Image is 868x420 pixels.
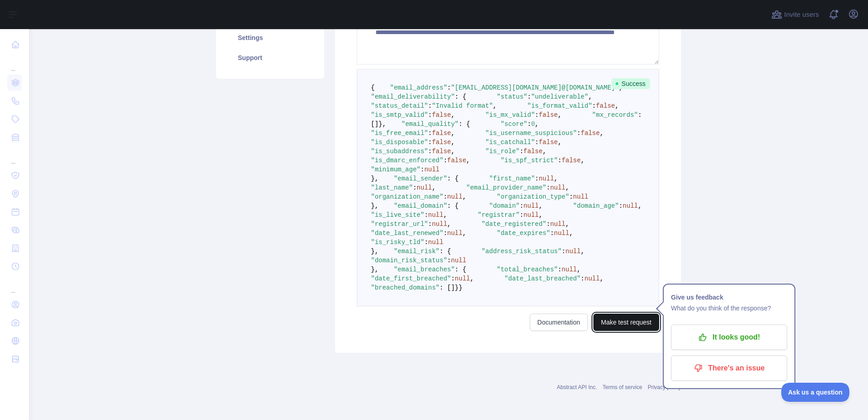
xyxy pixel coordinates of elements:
span: : [420,166,424,173]
span: : [] [439,284,455,291]
span: "email_sender" [394,175,447,182]
span: } [459,284,462,291]
span: : [528,120,531,128]
span: : [550,230,554,237]
span: 0 [531,120,535,128]
span: }, [371,266,379,273]
span: "is_role" [485,148,520,155]
span: , [615,102,619,110]
span: "minimum_age" [371,166,420,173]
span: "undeliverable" [531,93,588,100]
span: "Invalid format" [432,102,493,110]
span: : [428,111,432,119]
span: "is_format_valid" [527,102,592,110]
span: "organization_name" [371,193,444,200]
span: "address_risk_status" [482,248,562,255]
span: Invite users [784,10,819,20]
span: false [539,111,558,119]
span: , [638,202,641,210]
span: "date_last_breached" [504,275,581,282]
span: }, [371,248,379,255]
span: : [558,157,562,164]
span: : [424,239,428,246]
iframe: Toggle Customer Support [781,383,850,402]
span: : [447,257,451,264]
span: "email_quality" [401,120,459,128]
span: "score" [501,120,528,128]
a: Settings [227,28,313,48]
span: "date_first_breached" [371,275,451,282]
span: : [428,130,432,137]
span: "email_breaches" [394,266,454,273]
span: , [600,275,603,282]
button: Invite users [769,7,821,22]
span: "mx_records" [592,111,638,119]
span: "is_spf_strict" [501,157,558,164]
span: , [554,175,557,182]
span: , [539,211,542,219]
span: : [520,148,523,155]
span: : { [447,175,459,182]
span: null [447,230,463,237]
span: "domain_risk_status" [371,257,447,264]
span: , [447,220,451,228]
span: false [562,157,581,164]
span: , [577,266,581,273]
div: ... [7,147,22,165]
span: , [466,157,470,164]
span: "first_name" [489,175,535,182]
span: , [588,93,592,100]
span: , [451,139,454,146]
span: : [428,102,432,110]
span: "email_risk" [394,248,439,255]
span: null [523,211,539,219]
span: : { [459,120,470,128]
a: Terms of service [602,384,642,390]
span: : [577,130,581,137]
span: null [562,266,577,273]
span: , [463,230,466,237]
span: "is_mx_valid" [485,111,535,119]
span: "email_deliverability" [371,93,455,100]
span: false [432,130,451,137]
span: , [566,220,569,228]
a: Support [227,48,313,68]
a: Abstract API Inc. [557,384,597,390]
span: : [569,193,573,200]
span: : [428,139,432,146]
span: , [463,193,466,200]
span: false [432,111,451,119]
span: , [542,148,546,155]
span: : [581,275,584,282]
span: "domain_age" [573,202,619,210]
span: false [523,148,542,155]
span: , [444,211,447,219]
span: : [424,211,428,219]
p: What do you think of the response? [671,303,787,314]
span: : [413,184,416,191]
a: Privacy policy [648,384,681,390]
span: { [371,84,375,91]
span: : [447,84,451,91]
span: , [535,120,538,128]
span: "is_dmarc_enforced" [371,157,444,164]
span: , [470,275,473,282]
span: null [428,239,444,246]
span: , [569,230,573,237]
span: : { [455,93,466,100]
span: "registrar_url" [371,220,428,228]
p: It looks good! [678,330,780,345]
span: , [451,148,454,155]
span: "is_smtp_valid" [371,111,428,119]
button: It looks good! [671,325,787,350]
span: Success [612,78,650,89]
span: "last_name" [371,184,413,191]
span: : [547,220,550,228]
span: "status" [497,93,527,100]
span: , [493,102,497,110]
span: , [558,111,562,119]
span: : [428,220,432,228]
span: null [585,275,600,282]
span: null [455,275,470,282]
span: , [451,111,454,119]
